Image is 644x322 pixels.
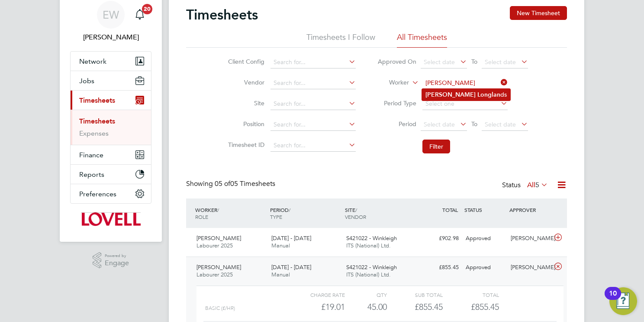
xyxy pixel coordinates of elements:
input: Search for... [270,56,356,68]
div: Approved [462,260,507,275]
span: Reports [79,170,104,179]
span: 05 Timesheets [215,179,275,188]
a: Timesheets [79,117,115,125]
button: Timesheets [71,91,151,110]
span: Manual [271,242,290,249]
div: Timesheets [71,110,151,145]
input: Search for... [270,119,356,131]
input: Select one [422,98,508,110]
input: Search for... [422,77,508,89]
a: Expenses [79,129,109,137]
div: SITE [343,202,418,224]
span: Emma Wells [70,32,151,42]
span: [DATE] - [DATE] [271,263,311,271]
span: Engage [105,260,129,267]
a: Powered byEngage [93,252,129,269]
label: Period [377,120,416,128]
span: EW [103,9,119,20]
span: Select date [485,58,516,66]
span: Powered by [105,252,129,260]
input: Search for... [270,98,356,110]
a: Go to home page [70,212,151,226]
div: Approved [462,231,507,246]
label: Site [225,99,264,107]
span: S421022 - Winkleigh [346,234,397,242]
div: £902.98 [417,231,462,246]
h2: Timesheets [186,6,258,23]
li: Timesheets I Follow [306,32,375,48]
span: ITS (National) Ltd. [346,242,391,249]
span: 20 [142,4,152,14]
span: TYPE [270,213,282,220]
b: [PERSON_NAME] [425,91,476,98]
label: Position [225,120,264,128]
span: S421022 - Winkleigh [346,263,397,271]
div: QTY [345,289,387,300]
span: Timesheets [79,96,115,104]
label: All [527,181,548,189]
span: Jobs [79,77,94,85]
div: 45.00 [345,300,387,314]
label: Vendor [225,78,264,86]
li: ds [422,89,510,101]
span: / [355,206,357,213]
label: Approved On [377,58,416,65]
span: / [217,206,219,213]
button: New Timesheet [510,6,567,20]
div: Total [443,289,499,300]
div: STATUS [462,202,507,218]
span: Manual [271,271,290,278]
span: Select date [485,120,516,128]
span: Select date [424,120,455,128]
span: Basic (£/HR) [205,305,235,311]
button: Open Resource Center, 10 new notifications [609,287,637,315]
div: WORKER [193,202,268,224]
div: Showing [186,179,277,189]
a: EW[PERSON_NAME] [70,1,151,42]
div: APPROVER [507,202,552,218]
label: Client Config [225,58,264,65]
label: Worker [370,78,409,87]
span: TOTAL [442,206,458,213]
span: Select date [424,58,455,66]
span: Preferences [79,190,116,198]
input: Search for... [270,77,356,89]
button: Filter [422,140,450,153]
span: £855.45 [471,302,499,312]
button: Preferences [71,184,151,203]
div: [PERSON_NAME] [507,231,552,246]
div: 10 [609,293,617,305]
div: Sub Total [387,289,443,300]
span: Network [79,57,106,65]
span: [DATE] - [DATE] [271,234,311,242]
div: £855.45 [387,300,443,314]
span: ROLE [195,213,208,220]
span: ITS (National) Ltd. [346,271,391,278]
b: Longlan [477,91,500,98]
div: Charge rate [289,289,345,300]
span: To [469,118,480,130]
div: [PERSON_NAME] [507,260,552,275]
label: Timesheet ID [225,141,264,149]
img: lovell-logo-retina.png [81,212,140,226]
div: PERIOD [268,202,343,224]
span: [PERSON_NAME] [196,263,241,271]
button: Network [71,52,151,71]
li: All Timesheets [397,32,447,48]
button: Finance [71,145,151,164]
a: 20 [131,1,148,29]
span: Labourer 2025 [196,271,233,278]
div: £19.01 [289,300,345,314]
label: Period Type [377,99,416,107]
span: VENDOR [345,213,366,220]
div: Status [502,179,550,192]
span: 05 of [215,179,230,188]
span: Finance [79,151,103,159]
span: Labourer 2025 [196,242,233,249]
span: / [289,206,290,213]
span: 5 [535,181,539,189]
button: Reports [71,165,151,184]
input: Search for... [270,140,356,152]
button: Jobs [71,71,151,90]
span: [PERSON_NAME] [196,234,241,242]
